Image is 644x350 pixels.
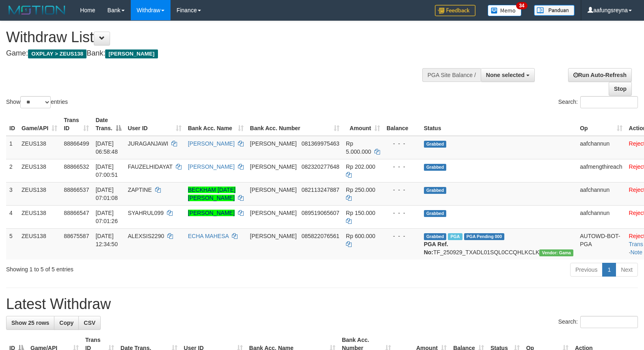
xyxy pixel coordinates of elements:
a: 1 [602,263,616,277]
td: ZEUS138 [18,182,61,205]
span: [DATE] 07:00:51 [95,163,118,178]
span: [DATE] 07:01:26 [95,210,118,224]
span: None selected [486,72,525,78]
span: 88866532 [64,163,89,170]
span: Rp 250.000 [346,187,375,193]
th: Bank Acc. Name: activate to sort column ascending [185,113,247,136]
td: 1 [6,136,18,159]
th: Amount: activate to sort column ascending [343,113,383,136]
b: PGA Ref. No: [424,241,448,256]
span: Rp 150.000 [346,210,375,216]
td: aafchannun [577,205,625,228]
td: 5 [6,228,18,260]
span: Copy 082320277648 to clipboard [301,163,339,170]
a: [PERSON_NAME] [188,140,235,147]
th: User ID: activate to sort column ascending [125,113,185,136]
div: - - - [387,232,417,240]
th: Bank Acc. Number: activate to sort column ascending [247,113,343,136]
span: Grabbed [424,210,447,217]
label: Show entries [6,96,68,108]
a: CSV [78,316,101,330]
span: Grabbed [424,164,447,171]
span: [PERSON_NAME] [105,49,158,58]
span: 88866537 [64,187,89,193]
span: Vendor URL: https://trx31.1velocity.biz [539,249,573,256]
span: Copy 081369975463 to clipboard [301,140,339,147]
span: OXPLAY > ZEUS138 [28,49,86,58]
span: [PERSON_NAME] [250,140,297,147]
span: Rp 600.000 [346,233,375,239]
a: Run Auto-Refresh [568,68,632,82]
span: Copy 082113247887 to clipboard [301,187,339,193]
td: ZEUS138 [18,159,61,182]
span: ZAPTINE [128,187,152,193]
div: PGA Site Balance / [422,68,481,82]
td: TF_250929_TXADL01SQL0CCQHLKCLK [421,228,577,260]
a: [PERSON_NAME] [188,210,235,216]
span: FAUZELHIDAYAT [128,163,173,170]
td: 4 [6,205,18,228]
span: Grabbed [424,187,447,194]
label: Search: [558,316,638,328]
th: Balance [383,113,421,136]
h4: Game: Bank: [6,49,421,58]
div: - - - [387,163,417,171]
td: aafchannun [577,136,625,159]
h1: Latest Withdraw [6,296,638,312]
span: Copy 089519065607 to clipboard [301,210,339,216]
th: Trans ID: activate to sort column ascending [61,113,92,136]
img: Feedback.jpg [435,5,475,16]
th: Op: activate to sort column ascending [577,113,625,136]
a: [PERSON_NAME] [188,163,235,170]
td: 3 [6,182,18,205]
button: None selected [481,68,535,82]
span: CSV [84,320,95,326]
td: ZEUS138 [18,136,61,159]
div: - - - [387,186,417,194]
select: Showentries [20,96,51,108]
input: Search: [580,316,638,328]
div: - - - [387,209,417,217]
div: Showing 1 to 5 of 5 entries [6,262,262,273]
th: Status [421,113,577,136]
span: [PERSON_NAME] [250,210,297,216]
span: [PERSON_NAME] [250,187,297,193]
span: 88675587 [64,233,89,239]
a: Copy [54,316,79,330]
td: ZEUS138 [18,205,61,228]
div: - - - [387,140,417,148]
span: SYAHRUL099 [128,210,164,216]
span: Copy [59,320,73,326]
span: Marked by aafpengsreynich [448,233,462,240]
a: BECKHAM [DATE][PERSON_NAME] [188,187,236,201]
span: 88866547 [64,210,89,216]
span: ALEXSIS2290 [128,233,164,239]
span: Rp 202.000 [346,163,375,170]
td: ZEUS138 [18,228,61,260]
span: Rp 5.000.000 [346,140,371,155]
a: Show 25 rows [6,316,54,330]
span: Grabbed [424,141,447,148]
a: Stop [609,82,632,96]
span: PGA Pending [464,233,505,240]
span: 34 [516,2,527,9]
th: Game/API: activate to sort column ascending [18,113,61,136]
th: Date Trans.: activate to sort column descending [92,113,124,136]
td: AUTOWD-BOT-PGA [577,228,625,260]
input: Search: [580,96,638,108]
span: Show 25 rows [11,320,49,326]
span: [DATE] 12:34:50 [95,233,118,247]
span: [DATE] 06:58:48 [95,140,118,155]
img: panduan.png [534,5,575,16]
span: Copy 085822076561 to clipboard [301,233,339,239]
img: MOTION_logo.png [6,4,68,16]
td: aafmengthireach [577,159,625,182]
span: JURAGANJAWI [128,140,169,147]
th: ID [6,113,18,136]
label: Search: [558,96,638,108]
img: Button%20Memo.svg [488,5,522,16]
a: Previous [570,263,603,277]
a: Next [616,263,638,277]
span: [DATE] 07:01:08 [95,187,118,201]
span: Grabbed [424,233,447,240]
